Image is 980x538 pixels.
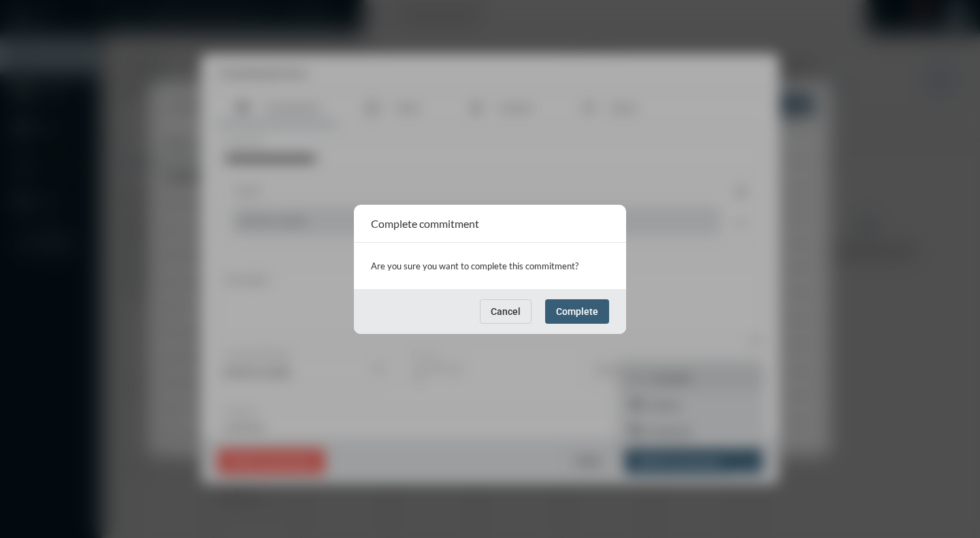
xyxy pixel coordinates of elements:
[491,306,521,317] span: Cancel
[371,256,609,275] p: Are you sure you want to complete this commitment?
[556,306,598,317] span: Complete
[371,217,479,230] h2: Complete commitment
[545,299,609,324] button: Complete
[480,299,532,324] button: Cancel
